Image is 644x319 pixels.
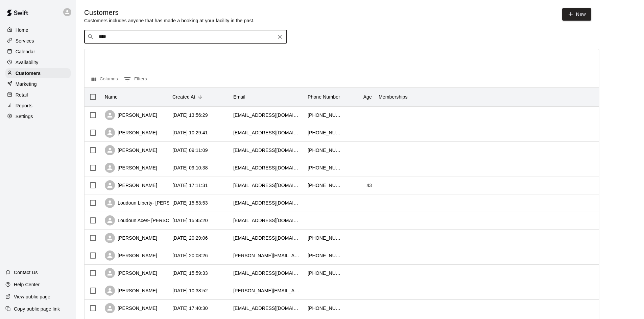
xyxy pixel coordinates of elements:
div: 2025-09-10 15:45:20 [172,217,208,224]
div: [PERSON_NAME] [105,286,157,296]
div: Age [345,87,375,106]
div: 2025-09-10 15:53:53 [172,200,208,206]
p: Retail [16,91,28,98]
div: Created At [172,87,195,106]
p: Services [16,37,34,44]
a: Calendar [5,47,71,57]
p: Help Center [14,281,40,288]
div: Loudoun Aces- [PERSON_NAME] [105,215,191,225]
a: Settings [5,111,71,122]
button: Select columns [90,74,120,85]
div: phil@gowellnest.com [233,217,301,224]
a: Services [5,36,71,46]
div: 2025-09-09 20:29:06 [172,235,208,241]
div: 2025-09-07 10:38:52 [172,287,208,294]
div: +18178461258 [308,112,341,118]
div: ereyes-97@outlook.com [233,147,301,154]
div: Phone Number [304,87,345,106]
div: [PERSON_NAME] [105,163,157,173]
div: Search customers by name or email [84,30,287,44]
div: +13015123694 [308,305,341,312]
button: Clear [275,32,285,42]
div: s_lucci@icloud.com [233,200,301,206]
div: clinton.weishahn@gmail.com [233,287,301,294]
div: 2025-09-12 09:10:38 [172,164,208,171]
div: 2025-09-11 17:11:31 [172,182,208,189]
a: Reports [5,101,71,111]
div: +12059107306 [308,235,341,241]
div: Memberships [375,87,477,106]
div: jaye.jahzier@malldrops.com [233,182,301,189]
p: Reports [16,102,32,109]
div: [PERSON_NAME] [105,110,157,120]
div: 2025-09-09 15:59:33 [172,270,208,276]
div: [PERSON_NAME] [105,268,157,278]
div: farrahkielhorn@gmail.com [233,129,301,136]
div: jadensdad23@gmail.com [233,112,301,118]
div: 43 [366,182,372,189]
a: New [562,8,591,21]
div: m.symons2@icloud.com [233,235,301,241]
p: Contact Us [14,269,38,276]
div: Memberships [379,87,408,106]
h5: Customers [84,8,255,17]
p: Customers includes anyone that has made a booking at your facility in the past. [84,17,255,24]
a: Customers [5,68,71,78]
div: Name [101,87,169,106]
div: 2025-09-12 09:11:09 [172,147,208,154]
a: Availability [5,57,71,68]
div: +17176582964 [308,164,341,171]
p: View public page [14,293,50,300]
a: Home [5,25,71,35]
div: Created At [169,87,230,106]
p: Calendar [16,48,35,55]
p: Customers [16,70,41,77]
a: Retail [5,90,71,100]
div: 2025-09-09 20:08:26 [172,252,208,259]
div: [PERSON_NAME] [105,180,157,190]
div: bcbard04@yahoo.com [233,164,301,171]
div: 2025-09-12 10:29:41 [172,129,208,136]
div: +17032311951 [308,147,341,154]
div: [PERSON_NAME] [105,303,157,313]
p: Availability [16,59,39,66]
div: Age [363,87,372,106]
div: Loudoun Liberty- [PERSON_NAME] [105,198,195,208]
button: Show filters [122,74,149,85]
div: [PERSON_NAME] [105,250,157,261]
p: Marketing [16,81,37,87]
div: +15714226017 [308,129,341,136]
div: 2025-09-12 13:56:29 [172,112,208,118]
div: Email [233,87,245,106]
p: Home [16,27,28,33]
div: jessicasurman@icloud.com [233,305,301,312]
div: Email [230,87,304,106]
div: Name [105,87,118,106]
a: Marketing [5,79,71,89]
div: [PERSON_NAME] [105,128,157,138]
div: +19047051928 [308,252,341,259]
div: +17034753484 [308,270,341,276]
div: [PERSON_NAME] [105,145,157,155]
div: 2025-09-06 17:40:30 [172,305,208,312]
div: katxlnrltr@gmail.com [233,270,301,276]
div: Phone Number [308,87,340,106]
div: [PERSON_NAME] [105,233,157,243]
div: +201010525541 [308,182,341,189]
p: Copy public page link [14,305,60,312]
button: Sort [195,92,205,102]
p: Settings [16,113,33,120]
div: katieswinkreid@gmail.com [233,252,301,259]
